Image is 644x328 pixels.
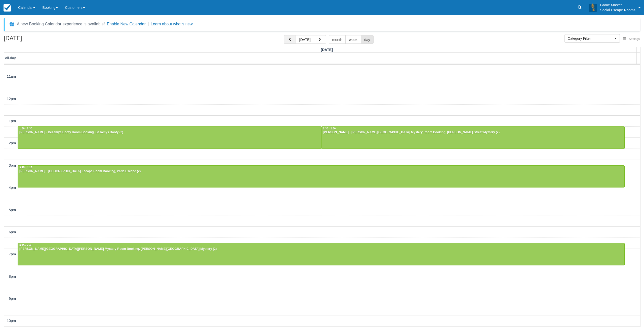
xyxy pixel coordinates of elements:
[19,169,623,173] div: [PERSON_NAME] - [GEOGRAPHIC_DATA] Escape Room Booking, Paris Escape (2)
[19,244,32,247] span: 6:45 - 7:45
[9,274,16,278] span: 8pm
[9,208,16,212] span: 5pm
[600,3,635,8] p: Game Master
[600,8,635,13] p: Social Escape Rooms
[323,130,623,134] div: [PERSON_NAME] - [PERSON_NAME][GEOGRAPHIC_DATA] Mystery Room Booking, [PERSON_NAME] Street Mystery...
[19,130,320,134] div: [PERSON_NAME] - Bellamys Booty Room Booking, Bellamys Booty (2)
[9,230,16,234] span: 6pm
[629,37,640,41] span: Settings
[18,165,625,188] a: 3:15 - 4:15[PERSON_NAME] - [GEOGRAPHIC_DATA] Escape Room Booking, Paris Escape (2)
[329,35,346,44] button: month
[18,243,625,265] a: 6:45 - 7:45[PERSON_NAME][GEOGRAPHIC_DATA][PERSON_NAME] Mystery Room Booking, [PERSON_NAME][GEOGRA...
[296,35,314,44] button: [DATE]
[9,252,16,256] span: 7pm
[345,35,361,44] button: week
[151,22,193,26] a: Learn about what's new
[107,22,146,27] button: Enable New Calendar
[148,22,149,26] span: |
[620,35,643,43] button: Settings
[565,34,620,43] button: Category Filter
[568,36,613,41] span: Category Filter
[17,21,105,27] div: A new Booking Calendar experience is available!
[361,35,374,44] button: day
[9,297,16,301] span: 9pm
[19,247,623,251] div: [PERSON_NAME][GEOGRAPHIC_DATA][PERSON_NAME] Mystery Room Booking, [PERSON_NAME][GEOGRAPHIC_DATA] ...
[9,119,16,123] span: 1pm
[7,74,16,78] span: 11am
[323,127,336,130] span: 1:30 - 2:30
[321,126,625,149] a: 1:30 - 2:30[PERSON_NAME] - [PERSON_NAME][GEOGRAPHIC_DATA] Mystery Room Booking, [PERSON_NAME] Str...
[4,35,67,44] h2: [DATE]
[9,141,16,145] span: 2pm
[9,185,16,190] span: 4pm
[19,127,32,130] span: 1:30 - 2:30
[18,126,321,149] a: 1:30 - 2:30[PERSON_NAME] - Bellamys Booty Room Booking, Bellamys Booty (2)
[7,97,16,101] span: 12pm
[589,4,597,12] img: A3
[7,319,16,323] span: 10pm
[9,163,16,167] span: 3pm
[321,48,333,52] span: [DATE]
[4,4,11,12] img: checkfront-main-nav-mini-logo.png
[5,56,16,60] span: all-day
[19,166,32,169] span: 3:15 - 4:15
